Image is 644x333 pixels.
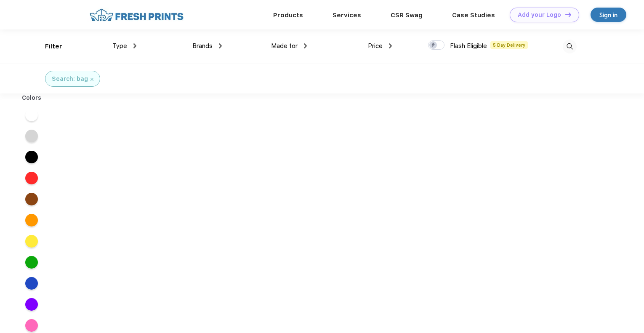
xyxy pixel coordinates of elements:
a: Products [273,11,303,19]
a: Services [333,11,361,19]
div: Colors [16,93,48,102]
img: dropdown.png [133,43,136,48]
div: Search: bag [52,75,88,83]
span: Flash Eligible [450,42,487,50]
a: CSR Swag [391,11,423,19]
img: fo%20logo%202.webp [87,8,186,22]
span: Made for [271,42,298,50]
div: Filter [45,42,62,51]
img: DT [565,12,571,17]
img: dropdown.png [389,43,392,48]
img: dropdown.png [304,43,307,48]
img: filter_cancel.svg [90,78,93,81]
div: Add your Logo [518,11,561,19]
span: Price [368,42,383,50]
span: Type [112,42,127,50]
span: 5 Day Delivery [490,41,528,49]
img: desktop_search.svg [563,40,577,53]
span: Brands [192,42,213,50]
div: Sign in [599,10,617,20]
img: dropdown.png [219,43,222,48]
a: Sign in [591,8,626,22]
